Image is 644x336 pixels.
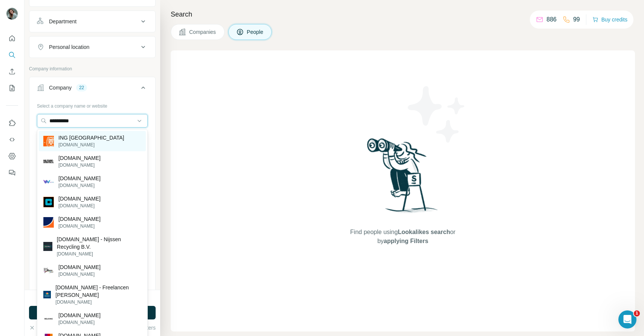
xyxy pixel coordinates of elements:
button: Dashboard [6,149,18,163]
img: cladding.nl [43,197,54,207]
img: Surfe Illustration - Stars [403,81,471,148]
p: [DOMAIN_NAME] [58,312,101,319]
p: [DOMAIN_NAME] [58,175,101,182]
button: My lists [6,81,18,95]
p: ING [GEOGRAPHIC_DATA] [58,134,124,141]
button: Run search [29,306,156,319]
h4: Search [171,9,635,20]
p: Company information [29,65,156,72]
span: Lookalikes search [398,229,450,235]
button: Department [29,12,155,30]
div: Department [49,18,76,25]
img: Surfe Illustration - Woman searching with binoculars [364,136,442,220]
button: Feedback [6,166,18,179]
p: [DOMAIN_NAME] [58,202,101,209]
p: [DOMAIN_NAME] [57,251,141,257]
p: [DOMAIN_NAME] [58,154,101,162]
p: [DOMAIN_NAME] [58,271,101,278]
img: Militaire-Uitrusting.nl [43,160,54,163]
div: Company [49,84,72,91]
p: 886 [546,15,557,24]
button: Personal location [29,38,155,56]
span: People [247,28,264,36]
p: [DOMAIN_NAME] - Nijssen Recycling B.V. [57,236,141,251]
img: veterinaire-nascholing.nl [43,176,54,187]
button: Company22 [29,79,155,100]
p: [DOMAIN_NAME] [58,162,101,169]
img: ING Nederland [43,136,54,146]
button: Clear [29,324,50,331]
div: Select a company name or website [37,100,148,109]
p: [DOMAIN_NAME] [58,319,101,326]
button: Buy credits [592,14,627,25]
span: Find people using or by [343,228,463,246]
button: Use Surfe API [6,133,18,146]
p: 99 [573,15,580,24]
span: Companies [189,28,217,36]
img: Recycling.nl - Nijssen Recycling B.V. [43,242,52,251]
p: [DOMAIN_NAME] - Freelancen [PERSON_NAME] [55,284,141,299]
button: Enrich CSV [6,65,18,78]
img: basbedrijfskleding.nl [43,265,54,276]
p: [DOMAIN_NAME] [58,215,101,223]
span: 1 [634,310,640,316]
p: [DOMAIN_NAME] [58,182,101,189]
img: beleggingspanden-financiering.nl [43,217,54,228]
p: [DOMAIN_NAME] [58,195,101,202]
p: [DOMAIN_NAME] [58,141,124,148]
img: reliving.nl [43,313,54,324]
span: applying Filters [384,238,428,244]
p: [DOMAIN_NAME] [58,223,101,230]
p: [DOMAIN_NAME] [58,263,101,271]
button: Quick start [6,32,18,45]
button: Use Surfe on LinkedIn [6,116,18,130]
iframe: Intercom live chat [618,310,636,328]
img: Verloning.nl - Freelancen Zonder Gedoe [43,291,51,298]
img: Avatar [6,8,18,20]
div: 22 [76,84,87,91]
p: [DOMAIN_NAME] [55,299,141,306]
button: Search [6,48,18,62]
div: Personal location [49,43,89,51]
